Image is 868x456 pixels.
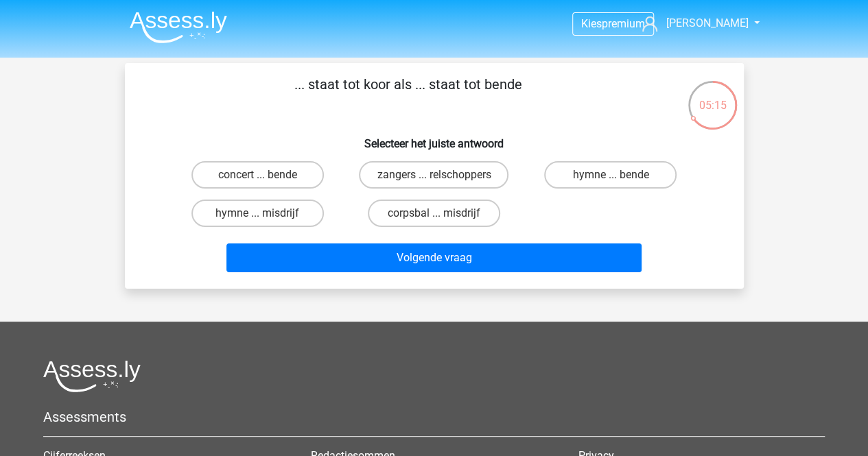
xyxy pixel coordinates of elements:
[581,17,602,30] span: Kies
[602,17,645,30] span: premium
[43,409,825,425] h5: Assessments
[147,126,722,150] h6: Selecteer het juiste antwoord
[191,200,324,227] label: hymne ... misdrijf
[226,243,642,272] button: Volgende vraag
[147,74,670,115] p: ... staat tot koor als ... staat tot bende
[359,161,508,189] label: zangers ... relschoppers
[637,15,749,32] a: [PERSON_NAME]
[368,200,500,227] label: corpsbal ... misdrijf
[130,11,227,43] img: Assessly
[687,80,738,114] div: 05:15
[573,14,653,33] a: Kiespremium
[191,161,324,189] label: concert ... bende
[43,360,141,392] img: Assessly logo
[666,16,748,29] span: [PERSON_NAME]
[544,161,677,189] label: hymne ... bende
